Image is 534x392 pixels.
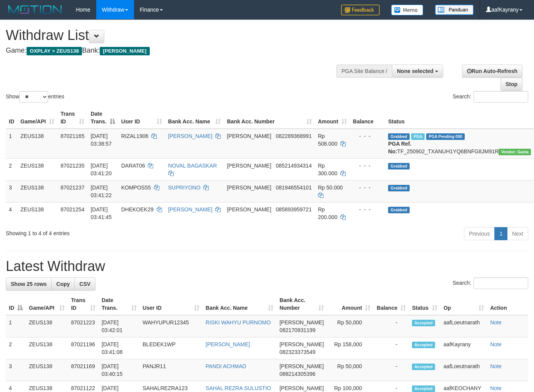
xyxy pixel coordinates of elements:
[206,319,271,326] a: RISKI WAHYU PURNOMO
[280,363,324,369] span: [PERSON_NAME]
[336,65,392,78] div: PGA Site Balance /
[385,107,534,129] th: Status
[99,337,140,359] td: [DATE] 03:41:08
[6,158,17,180] td: 2
[6,4,64,15] img: MOTION_logo.png
[276,184,311,191] span: Copy 081946554101 to clipboard
[373,337,409,359] td: -
[341,5,380,15] img: Feedback.jpg
[140,293,203,315] th: User ID: activate to sort column ascending
[350,107,385,129] th: Balance
[409,293,440,315] th: Status: activate to sort column ascending
[412,385,435,392] span: Accepted
[412,320,435,326] span: Accepted
[388,207,410,213] span: Grabbed
[6,91,64,103] label: Show entries
[501,78,522,91] a: Stop
[397,68,434,74] span: None selected
[353,206,382,213] div: - - -
[168,206,213,213] a: [PERSON_NAME]
[388,133,410,140] span: Grabbed
[327,359,373,381] td: Rp 50,000
[373,315,409,337] td: -
[227,184,271,191] span: [PERSON_NAME]
[227,163,271,169] span: [PERSON_NAME]
[60,133,84,139] span: 87021165
[140,359,203,381] td: PANJR11
[6,315,26,337] td: 1
[440,315,487,337] td: aafLoeutnarath
[121,133,149,139] span: RIZAL1906
[17,107,57,129] th: Game/API: activate to sort column ascending
[74,277,95,291] a: CSV
[90,206,112,220] span: [DATE] 03:41:45
[57,107,87,129] th: Trans ID: activate to sort column ascending
[462,65,522,78] a: Run Auto-Refresh
[276,133,311,139] span: Copy 082289368991 to clipboard
[224,107,315,129] th: Bank Acc. Number: activate to sort column ascending
[6,337,26,359] td: 2
[68,359,98,381] td: 87021169
[17,180,57,202] td: ZEUS138
[353,162,382,169] div: - - -
[318,163,338,176] span: Rp 300.000
[118,107,165,129] th: User ID: activate to sort column ascending
[90,133,112,147] span: [DATE] 03:38:57
[140,315,203,337] td: WAHYUPUR12345
[440,359,487,381] td: aafLoeutnarath
[6,202,17,224] td: 4
[280,319,324,326] span: [PERSON_NAME]
[490,319,502,326] a: Note
[487,293,528,315] th: Action
[121,163,145,169] span: DARAT06
[453,91,528,103] label: Search:
[490,385,502,391] a: Note
[17,202,57,224] td: ZEUS138
[6,259,528,274] h1: Latest Withdraw
[99,315,140,337] td: [DATE] 03:42:01
[60,184,84,191] span: 87021237
[26,293,68,315] th: Game/API: activate to sort column ascending
[51,277,75,291] a: Copy
[327,293,373,315] th: Amount: activate to sort column ascending
[280,327,315,333] span: Copy 082170931199 to clipboard
[411,133,425,140] span: Marked by aafkaynarin
[373,359,409,381] td: -
[318,133,338,147] span: Rp 508.000
[60,206,84,213] span: 87021254
[90,184,112,198] span: [DATE] 03:41:22
[121,184,151,191] span: KOMPOS55
[6,129,17,159] td: 1
[353,184,382,191] div: - - -
[19,91,48,103] select: Showentries
[6,277,52,291] a: Show 25 rows
[276,293,327,315] th: Bank Acc. Number: activate to sort column ascending
[68,293,98,315] th: Trans ID: activate to sort column ascending
[121,206,154,213] span: DHEKOEK29
[206,341,250,347] a: [PERSON_NAME]
[318,184,343,191] span: Rp 50.000
[168,184,201,191] a: SUPRIYONO
[318,206,338,220] span: Rp 200.000
[165,107,224,129] th: Bank Acc. Name: activate to sort column ascending
[388,185,410,191] span: Grabbed
[474,91,528,103] input: Search:
[490,341,502,347] a: Note
[6,293,26,315] th: ID: activate to sort column descending
[499,149,531,155] span: Vendor URL: https://trx31.1velocity.biz
[6,180,17,202] td: 3
[392,65,443,78] button: None selected
[11,281,47,287] span: Show 25 rows
[6,28,348,43] h1: Withdraw List
[87,107,118,129] th: Date Trans.: activate to sort column descending
[6,359,26,381] td: 3
[140,337,203,359] td: BLEDEK1WP
[276,163,311,169] span: Copy 085214934314 to clipboard
[56,281,70,287] span: Copy
[27,47,82,55] span: OXPLAY > ZEUS138
[203,293,276,315] th: Bank Acc. Name: activate to sort column ascending
[68,337,98,359] td: 87021196
[280,349,315,355] span: Copy 082323373549 to clipboard
[6,226,217,237] div: Showing 1 to 4 of 4 entries
[90,163,112,176] span: [DATE] 03:41:20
